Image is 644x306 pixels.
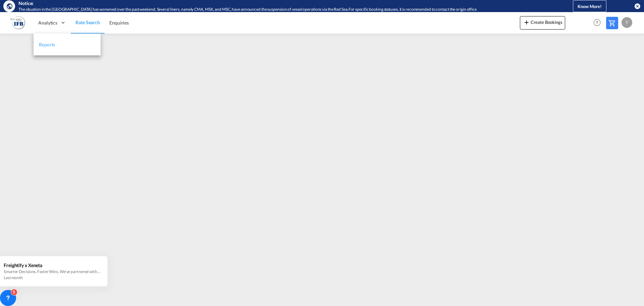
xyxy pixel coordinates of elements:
a: Reports [34,34,101,55]
div: T [622,17,632,28]
md-icon: icon-earth [6,3,13,9]
div: Analytics [34,12,71,34]
div: Help [591,17,606,29]
span: Reports [39,42,55,47]
md-icon: icon-plus 400-fg [523,18,531,26]
img: b628ab10256c11eeb52753acbc15d091.png [10,15,25,30]
a: Rate Search [71,12,105,34]
span: Help [591,17,603,28]
span: Know More! [578,4,602,9]
span: Rate Search [75,19,100,25]
span: Enquiries [109,20,129,26]
button: icon-close-circle [634,3,641,9]
div: The situation in the Red Sea has worsened over the past weekend. Several liners, namely CMA, MSK,... [18,7,545,12]
button: icon-plus 400-fgCreate Bookings [520,16,565,30]
span: Analytics [38,19,57,26]
a: Enquiries [105,12,133,34]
